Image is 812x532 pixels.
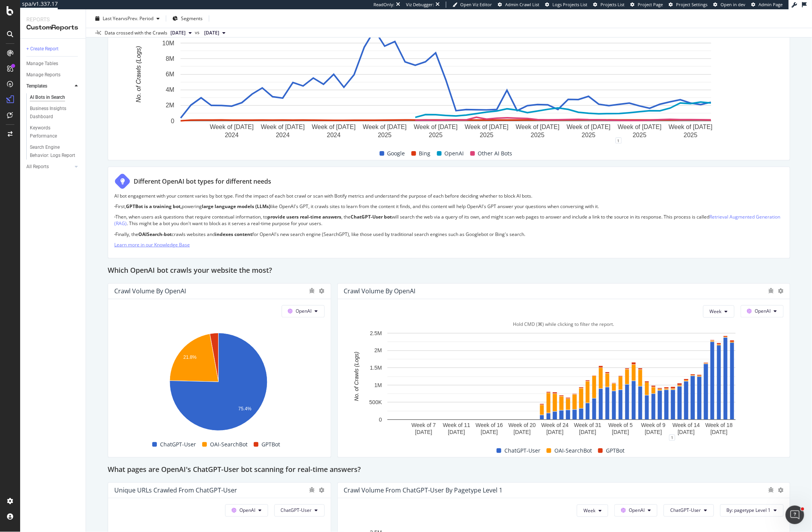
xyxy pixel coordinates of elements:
[26,71,60,79] div: Manage Reports
[166,55,174,62] text: 8M
[541,422,569,429] text: Week of 24
[312,124,356,130] text: Week of [DATE]
[752,2,783,8] a: Admin Page
[276,132,290,138] text: 2024
[123,15,153,22] span: vs Prev. Period
[134,177,271,186] div: Different OpenAI bot types for different needs
[126,203,182,210] strong: GPTBot is a training bot,
[138,231,172,238] strong: OAISearch-bot
[552,2,587,7] span: Logs Projects List
[26,45,58,53] div: + Create Report
[26,60,80,68] a: Manage Tables
[678,429,695,436] text: [DATE]
[108,167,790,258] div: Different OpenAI bot types for different needsAI bot engagement with your content varies by bot t...
[370,330,382,336] text: 2.5M
[531,132,545,138] text: 2025
[768,487,774,492] div: bug
[498,2,539,8] a: Admin Crawl List
[612,429,629,436] text: [DATE]
[114,203,784,210] p: First, powering like OpenAI's GPT, it crawls sites to learn from the content it finds, and this c...
[309,487,315,492] div: bug
[327,132,341,138] text: 2024
[378,132,392,138] text: 2025
[741,305,784,318] button: OpenAI
[363,124,407,130] text: Week of [DATE]
[411,422,436,429] text: Week of 7
[114,24,778,141] svg: A chart.
[670,507,701,514] span: ChatGPT-User
[759,2,783,7] span: Admin Page
[516,124,559,130] text: Week of [DATE]
[344,287,416,295] div: Crawl Volume by OpenAI
[261,124,304,130] text: Week of [DATE]
[465,124,509,130] text: Week of [DATE]
[374,382,382,388] text: 1M
[171,118,174,124] text: 0
[30,93,80,102] a: AI Bots in Search
[478,149,513,158] span: Other AI Bots
[166,87,174,93] text: 4M
[114,486,237,494] div: Unique URLs Crawled from ChatGPT-User
[415,429,432,436] text: [DATE]
[633,132,647,138] text: 2025
[274,504,325,517] button: ChatGPT-User
[374,348,382,354] text: 2M
[721,2,746,7] span: Open in dev
[103,15,123,22] span: Last Year
[170,29,186,36] span: 2025 Sep. 5th
[600,2,625,7] span: Projects List
[645,429,662,436] text: [DATE]
[239,507,255,514] span: OpenAI
[160,440,196,449] span: ChatGPT-User
[181,15,203,22] span: Segments
[166,71,174,78] text: 6M
[114,287,186,295] div: Crawl Volume by OpenAI
[593,2,625,8] a: Projects List
[387,149,405,158] span: Google
[369,399,382,406] text: 500K
[669,2,708,8] a: Project Settings
[105,29,167,36] div: Data crossed with the Crawls
[202,203,270,210] strong: large language models (LLMs)
[641,422,666,429] text: Week of 9
[26,82,72,90] a: Templates
[669,124,712,130] text: Week of [DATE]
[727,507,771,514] span: By: pagetype Level 1
[481,429,498,436] text: [DATE]
[238,406,251,412] text: 75.4%
[618,124,662,130] text: Week of [DATE]
[755,308,771,315] span: OpenAI
[508,422,536,429] text: Week of 20
[429,132,443,138] text: 2025
[579,429,596,436] text: [DATE]
[114,193,784,199] p: AI bot engagement with your content varies by bot type. Find the impact of each bot crawl or scan...
[166,102,174,109] text: 2M
[577,504,608,517] button: Week
[406,2,434,8] div: Viz Debugger:
[92,12,163,25] button: Last YearvsPrev. Period
[26,82,47,90] div: Templates
[30,93,65,102] div: AI Bots in Search
[135,46,142,103] text: No. of Crawls (Logs)
[30,143,76,160] div: Search Engine Behavior: Logs Report
[26,163,49,171] div: All Reports
[167,28,195,38] button: [DATE]
[614,504,657,517] button: OpenAI
[114,329,322,438] svg: A chart.
[195,29,201,36] span: vs
[664,504,714,517] button: ChatGPT-User
[26,163,72,171] a: All Reports
[476,422,503,429] text: Week of 16
[703,305,735,318] button: Week
[162,40,174,46] text: 10M
[267,213,341,220] strong: provide users real-time answers
[419,149,431,158] span: Bing
[504,446,540,455] span: ChatGPT-User
[443,422,470,429] text: Week of 11
[786,506,804,524] iframe: Intercom live chat
[169,12,206,25] button: Segments
[309,288,315,293] div: bug
[108,265,790,277] div: Which OpenAI bot crawls your website the most?
[344,329,779,438] div: A chart.
[445,149,464,158] span: OpenAI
